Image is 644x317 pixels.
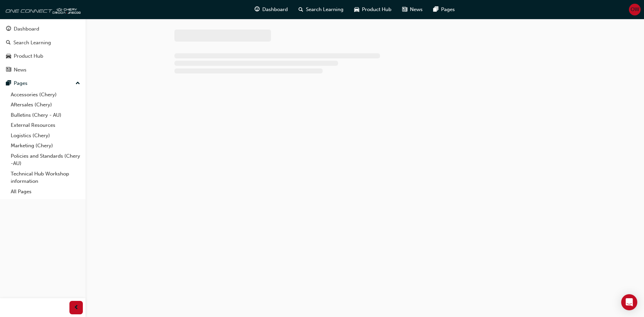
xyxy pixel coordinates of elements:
[6,53,11,59] span: car-icon
[8,90,83,100] a: Accessories (Chery)
[3,77,83,90] button: Pages
[8,110,83,120] a: Bulletins (Chery - AU)
[8,141,83,151] a: Marketing (Chery)
[6,26,11,32] span: guage-icon
[74,304,79,312] span: prev-icon
[8,100,83,110] a: Aftersales (Chery)
[410,6,423,13] span: News
[293,3,349,16] a: search-iconSearch Learning
[402,5,407,14] span: news-icon
[8,130,83,141] a: Logistics (Chery)
[14,66,26,74] div: News
[3,3,80,16] img: oneconnect
[8,120,83,130] a: External Resources
[3,21,83,77] button: DashboardSearch LearningProduct HubNews
[14,80,28,87] div: Pages
[621,294,637,310] div: Open Intercom Messenger
[3,37,83,49] a: Search Learning
[8,187,83,197] a: All Pages
[349,3,397,16] a: car-iconProduct Hub
[6,40,11,46] span: search-icon
[631,6,639,13] span: OW
[262,6,288,13] span: Dashboard
[3,50,83,62] a: Product Hub
[75,79,80,88] span: up-icon
[14,25,39,33] div: Dashboard
[441,6,455,13] span: Pages
[3,23,83,35] a: Dashboard
[299,5,303,14] span: search-icon
[6,81,11,87] span: pages-icon
[306,6,343,13] span: Search Learning
[6,67,11,73] span: news-icon
[3,64,83,76] a: News
[14,52,43,60] div: Product Hub
[629,4,641,15] button: OW
[433,5,438,14] span: pages-icon
[8,169,83,187] a: Technical Hub Workshop information
[255,5,260,14] span: guage-icon
[249,3,293,16] a: guage-iconDashboard
[397,3,428,16] a: news-iconNews
[354,5,359,14] span: car-icon
[8,151,83,169] a: Policies and Standards (Chery -AU)
[428,3,460,16] a: pages-iconPages
[362,6,391,13] span: Product Hub
[13,39,51,47] div: Search Learning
